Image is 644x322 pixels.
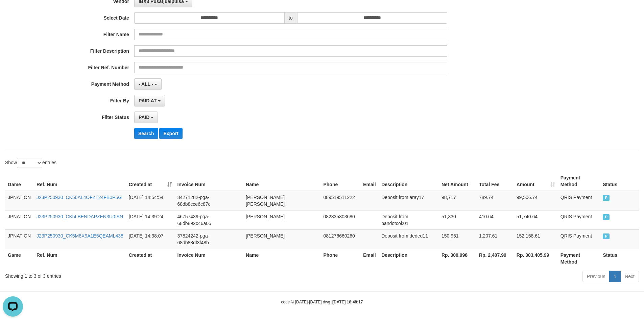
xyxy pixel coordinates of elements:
[600,249,639,268] th: Status
[558,191,600,210] td: QRIS Payment
[134,95,165,106] button: PAID AT
[476,172,514,191] th: Total Fee
[514,210,558,229] td: 51,740.64
[243,249,320,268] th: Name
[476,210,514,229] td: 410.64
[139,98,157,103] span: PAID AT
[5,172,34,191] th: Game
[174,229,243,249] td: 37824242-pga-68db88df3f48b
[34,172,126,191] th: Ref. Num
[5,191,34,210] td: JPNATION
[37,233,123,239] a: J23P250930_CK5M8X9A1E5QEAML438
[174,172,243,191] th: Invoice Num
[320,249,360,268] th: Phone
[159,128,182,139] button: Export
[320,229,360,249] td: 081276660260
[476,229,514,249] td: 1,207.61
[360,249,379,268] th: Email
[600,172,639,191] th: Status
[558,249,600,268] th: Payment Method
[582,271,610,282] a: Previous
[139,115,149,120] span: PAID
[174,249,243,268] th: Invoice Num
[284,12,297,24] span: to
[379,191,439,210] td: Deposit from aray17
[620,271,639,282] a: Next
[514,249,558,268] th: Rp. 303,405.99
[174,191,243,210] td: 34271282-pga-68db8cce6c87c
[439,229,476,249] td: 150,951
[126,191,175,210] td: [DATE] 14:54:54
[439,172,476,191] th: Net Amount
[281,300,363,304] small: code © [DATE]-[DATE] dwg |
[379,229,439,249] td: Deposit from deded11
[603,214,610,220] span: PAID
[603,233,610,239] span: PAID
[379,172,439,191] th: Description
[439,191,476,210] td: 98,717
[5,210,34,229] td: JPNATION
[126,210,175,229] td: [DATE] 14:39:24
[243,229,320,249] td: [PERSON_NAME]
[558,210,600,229] td: QRIS Payment
[134,78,162,90] button: - ALL -
[476,249,514,268] th: Rp. 2,407.99
[558,229,600,249] td: QRIS Payment
[439,249,476,268] th: Rp. 300,998
[134,128,158,139] button: Search
[609,271,621,282] a: 1
[174,210,243,229] td: 46757439-pga-68db892c46a05
[320,210,360,229] td: 082335303680
[243,210,320,229] td: [PERSON_NAME]
[5,158,56,168] label: Show entries
[5,270,263,279] div: Showing 1 to 3 of 3 entries
[5,249,34,268] th: Game
[476,191,514,210] td: 789.74
[134,112,158,123] button: PAID
[5,229,34,249] td: JPNATION
[514,191,558,210] td: 99,506.74
[126,249,175,268] th: Created at
[514,172,558,191] th: Amount: activate to sort column ascending
[126,172,175,191] th: Created at: activate to sort column ascending
[243,191,320,210] td: [PERSON_NAME] [PERSON_NAME]
[332,300,363,304] strong: [DATE] 18:48:17
[320,172,360,191] th: Phone
[603,195,610,201] span: PAID
[139,81,153,87] span: - ALL -
[37,214,123,219] a: J23P250930_CK5LBENDAPZEN3U0ISN
[379,249,439,268] th: Description
[37,195,122,200] a: J23P250930_CK56AL4OFZT24FB0P5G
[3,3,23,23] button: Open LiveChat chat widget
[320,191,360,210] td: 089519511222
[126,229,175,249] td: [DATE] 14:38:07
[17,158,42,168] select: Showentries
[379,210,439,229] td: Deposit from bandotcok01
[514,229,558,249] td: 152,158.61
[558,172,600,191] th: Payment Method
[243,172,320,191] th: Name
[34,249,126,268] th: Ref. Num
[360,172,379,191] th: Email
[439,210,476,229] td: 51,330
